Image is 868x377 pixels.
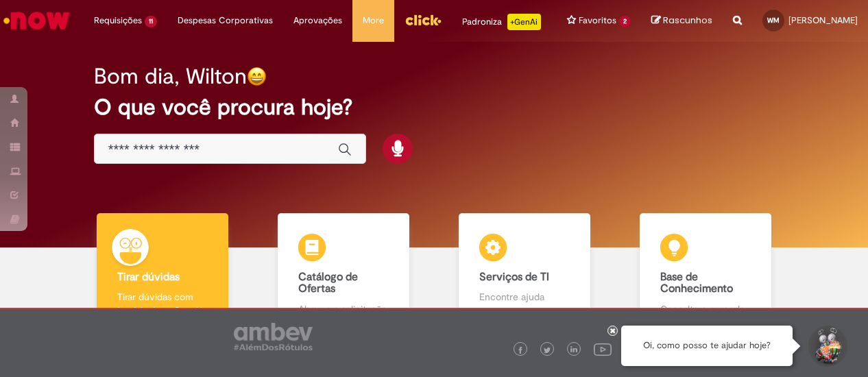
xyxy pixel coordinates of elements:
img: logo_footer_ambev_rotulo_gray.png [234,323,313,350]
img: logo_footer_facebook.png [517,347,524,354]
p: Encontre ajuda [479,290,570,304]
div: Oi, como posso te ajudar hoje? [621,326,793,366]
a: Tirar dúvidas Tirar dúvidas com Lupi Assist e Gen Ai [72,213,253,332]
span: Favoritos [579,14,616,27]
img: logo_footer_twitter.png [544,347,551,354]
p: +GenAi [507,14,541,30]
p: Abra uma solicitação [298,302,389,316]
img: ServiceNow [1,7,72,34]
span: Despesas Corporativas [178,14,273,27]
a: Catálogo de Ofertas Abra uma solicitação [253,213,434,332]
b: Catálogo de Ofertas [298,270,358,296]
b: Base de Conhecimento [660,270,733,296]
button: Iniciar Conversa de Suporte [806,326,847,367]
img: click_logo_yellow_360x200.png [405,10,442,30]
span: 2 [619,16,631,27]
h2: O que você procura hoje? [94,95,775,119]
span: WM [767,16,780,25]
span: 11 [145,16,157,27]
a: Base de Conhecimento Consulte e aprenda [615,213,796,332]
a: Serviços de TI Encontre ajuda [434,213,615,332]
span: More [363,14,384,27]
p: Consulte e aprenda [660,302,751,316]
img: logo_footer_linkedin.png [570,346,577,354]
p: Tirar dúvidas com Lupi Assist e Gen Ai [117,290,208,317]
img: happy-face.png [247,66,267,86]
b: Tirar dúvidas [117,270,180,284]
h2: Bom dia, Wilton [94,64,247,88]
div: Padroniza [462,14,541,30]
img: logo_footer_youtube.png [594,340,612,358]
b: Serviços de TI [479,270,549,284]
span: Requisições [94,14,142,27]
span: [PERSON_NAME] [788,14,858,26]
span: Rascunhos [663,14,712,27]
a: Rascunhos [651,14,712,27]
span: Aprovações [293,14,342,27]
